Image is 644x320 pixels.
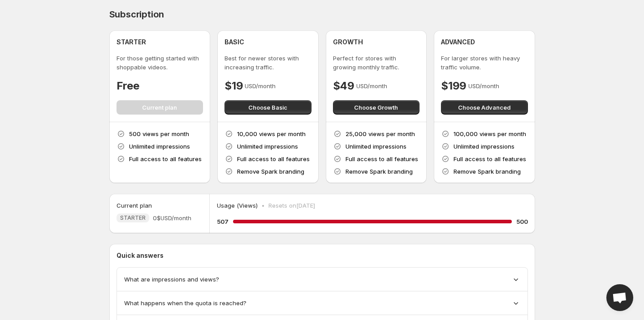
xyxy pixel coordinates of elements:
[129,154,202,163] p: Full access to all features
[454,154,526,163] p: Full access to all features
[261,201,265,210] p: •
[356,81,387,90] p: USD/month
[346,154,418,163] p: Full access to all features
[346,167,413,176] p: Remove Spark branding
[117,54,203,72] p: For those getting started with shoppable videos.
[109,9,164,20] h4: Subscription
[468,81,499,90] p: USD/month
[516,217,528,226] h5: 500
[117,38,146,47] h4: STARTER
[225,54,311,72] p: Best for newer stores with increasing traffic.
[458,103,510,112] span: Choose Advanced
[333,38,363,47] h4: GROWTH
[268,201,315,210] p: Resets on [DATE]
[120,214,146,222] span: STARTER
[354,103,398,112] span: Choose Growth
[237,167,304,176] p: Remove Spark branding
[441,54,528,72] p: For larger stores with heavy traffic volume.
[217,201,258,210] p: Usage (Views)
[237,154,310,163] p: Full access to all features
[129,129,189,138] p: 500 views per month
[237,129,306,138] p: 10,000 views per month
[441,100,528,115] button: Choose Advanced
[454,167,521,176] p: Remove Spark branding
[333,100,420,115] button: Choose Growth
[454,129,526,138] p: 100,000 views per month
[124,299,246,307] span: What happens when the quota is reached?
[346,142,406,151] p: Unlimited impressions
[217,217,229,226] h5: 507
[346,129,415,138] p: 25,000 views per month
[441,79,467,93] h4: $199
[153,213,191,222] span: 0$ USD/month
[225,100,311,115] button: Choose Basic
[117,251,528,260] p: Quick answers
[129,142,190,151] p: Unlimited impressions
[248,103,287,112] span: Choose Basic
[225,79,243,93] h4: $19
[333,79,354,93] h4: $49
[237,142,298,151] p: Unlimited impressions
[117,201,152,210] h5: Current plan
[441,38,475,47] h4: ADVANCED
[117,79,139,93] h4: Free
[606,284,633,311] a: Open chat
[124,275,219,284] span: What are impressions and views?
[454,142,514,151] p: Unlimited impressions
[225,38,244,47] h4: BASIC
[333,54,420,72] p: Perfect for stores with growing monthly traffic.
[245,81,276,90] p: USD/month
